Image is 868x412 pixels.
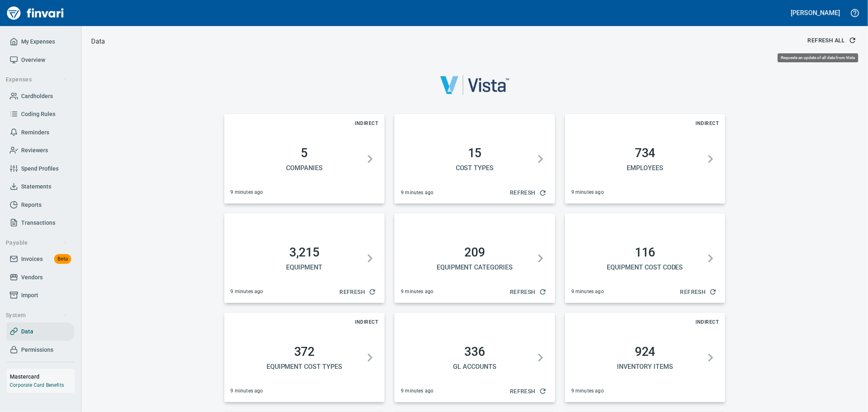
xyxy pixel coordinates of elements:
[677,285,719,300] button: Refresh
[7,33,74,51] a: My Expenses
[21,164,59,174] span: Spend Profiles
[401,189,433,197] span: 9 minutes ago
[21,145,48,156] span: Reviewers
[507,384,549,399] button: Refresh
[21,254,43,264] span: Invoices
[401,235,549,281] button: 209Equipment Categories
[510,287,545,297] span: Refresh
[404,362,545,371] h5: GL Accounts
[7,141,74,160] a: Reviewers
[510,188,545,198] span: Refresh
[21,272,43,283] span: Vendors
[231,235,378,281] button: 3,215Equipment
[575,344,716,359] h2: 924
[234,362,375,371] h5: Equipment Cost Types
[5,3,66,23] img: Finvari
[234,263,375,272] h5: Equipment
[10,372,74,381] h6: Mastercard
[21,218,55,228] span: Transactions
[510,386,545,397] span: Refresh
[6,75,67,85] span: Expenses
[6,310,67,320] span: System
[404,164,545,172] h5: Cost Types
[352,119,381,127] span: Indirect
[680,287,716,297] span: Refresh
[54,254,71,264] span: Beta
[7,160,74,178] a: Spend Profiles
[231,335,378,381] button: 372Equipment Cost Types
[575,263,716,272] h5: Equipment Cost Codes
[808,35,855,46] span: Refresh All
[234,164,375,172] h5: Companies
[404,263,545,272] h5: Equipment Categories
[2,72,70,87] button: Expenses
[575,164,716,172] h5: Employees
[575,146,716,160] h2: 734
[404,344,545,359] h2: 336
[404,245,545,260] h2: 209
[234,146,375,160] h2: 5
[21,37,55,47] span: My Expenses
[7,105,74,123] a: Coding Rules
[21,127,49,138] span: Reminders
[692,119,722,127] span: Indirect
[401,335,549,381] button: 336GL Accounts
[21,290,38,300] span: Import
[234,245,375,260] h2: 3,215
[7,87,74,105] a: Cardholders
[7,286,74,305] a: Import
[571,288,604,296] span: 9 minutes ago
[21,200,42,210] span: Reports
[352,318,381,326] span: Indirect
[91,37,105,46] p: Data
[231,188,263,197] span: 9 minutes ago
[7,322,74,341] a: Data
[21,182,51,192] span: Statements
[231,288,263,296] span: 9 minutes ago
[21,345,53,355] span: Permissions
[805,33,858,48] button: Refresh All
[507,285,549,300] button: Refresh
[21,327,33,337] span: Data
[231,136,378,182] button: 5Companies
[21,109,55,119] span: Coding Rules
[791,9,840,17] h5: [PERSON_NAME]
[692,318,722,326] span: Indirect
[7,250,74,268] a: InvoicesBeta
[571,235,719,281] button: 116Equipment Cost Codes
[21,55,45,65] span: Overview
[21,91,53,101] span: Cardholders
[6,238,67,248] span: Payable
[231,387,263,395] span: 9 minutes ago
[234,344,375,359] h2: 372
[339,287,375,297] span: Refresh
[7,341,74,359] a: Permissions
[7,123,74,142] a: Reminders
[575,362,716,371] h5: Inventory Items
[789,7,842,19] button: [PERSON_NAME]
[7,178,74,196] a: Statements
[571,136,719,182] button: 734Employees
[575,245,716,260] h2: 116
[7,214,74,232] a: Transactions
[7,51,74,69] a: Overview
[2,235,70,250] button: Payable
[571,387,604,395] span: 9 minutes ago
[401,136,549,182] button: 15Cost Types
[7,268,74,287] a: Vendors
[336,285,378,300] button: Refresh
[7,196,74,214] a: Reports
[401,288,433,296] span: 9 minutes ago
[10,382,64,388] a: Corporate Card Benefits
[401,387,433,395] span: 9 minutes ago
[404,146,545,160] h2: 15
[571,335,719,381] button: 924Inventory Items
[571,188,604,197] span: 9 minutes ago
[2,308,70,323] button: System
[91,37,105,46] nav: breadcrumb
[507,185,549,200] button: Refresh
